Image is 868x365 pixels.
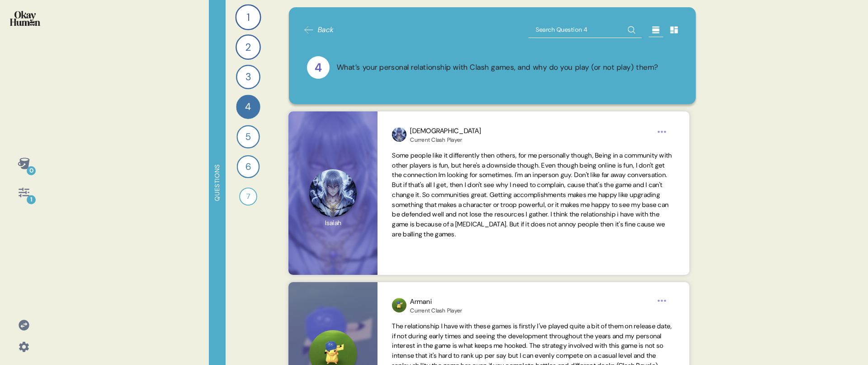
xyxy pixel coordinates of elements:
div: 1 [27,195,36,204]
div: 2 [236,34,261,60]
div: 4 [307,56,330,79]
div: 1 [235,4,261,30]
img: okayhuman.3b1b6348.png [10,11,40,26]
div: [DEMOGRAPHIC_DATA] [410,126,481,136]
img: profilepic_32632045723061229.jpg [392,298,406,312]
span: Back [318,24,334,35]
div: 5 [236,125,259,148]
div: What’s your personal relationship with Clash games, and why do you play (or not play) them? [337,62,658,73]
input: Search Question 4 [528,22,642,38]
div: Current Clash Player [410,307,462,314]
span: Some people like it differently then others, for me personally though, Being in a community with ... [392,151,672,238]
div: 3 [236,65,260,89]
div: Current Clash Player [410,136,481,144]
div: Armani [410,297,462,307]
div: 4 [236,95,260,119]
div: 0 [27,166,36,175]
div: 7 [239,187,257,206]
div: 6 [237,155,260,178]
img: profilepic_31448453548135245.jpg [392,127,406,142]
